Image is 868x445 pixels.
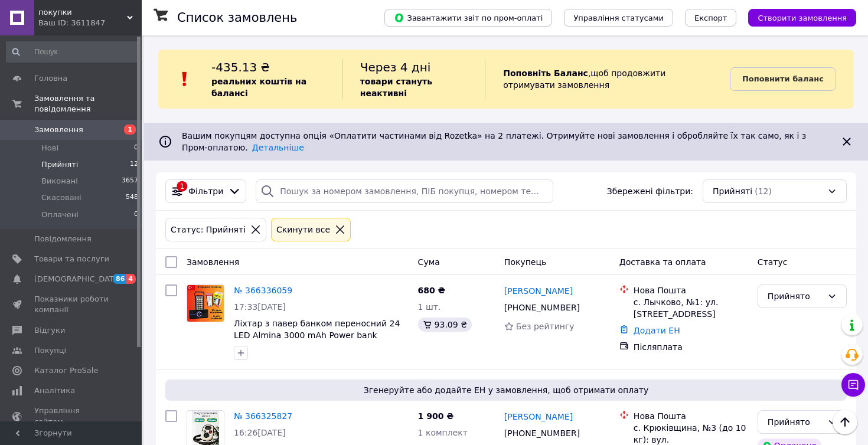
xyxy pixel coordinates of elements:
span: Експорт [694,14,727,22]
a: Поповнити баланс [730,67,836,91]
span: Прийняті [713,185,752,197]
span: 1 [124,125,136,135]
span: Повідомлення [34,234,92,244]
img: :exclamation: [176,70,194,88]
a: Фото товару [187,284,224,322]
span: 12 [130,159,138,170]
span: Каталог ProSale [34,365,98,376]
div: 93.09 ₴ [418,318,472,332]
span: [DEMOGRAPHIC_DATA] [34,274,122,284]
span: -435.13 ₴ [211,60,270,74]
img: Фото товару [187,285,224,322]
span: 16:26[DATE] [234,428,286,437]
span: 1 шт. [418,302,441,312]
b: товари стануть неактивні [360,77,432,98]
span: 680 ₴ [418,286,445,295]
div: Післяплата [634,341,748,353]
input: Пошук [6,41,139,63]
span: Вашим покупцям доступна опція «Оплатити частинами від Rozetka» на 2 платежі. Отримуйте нові замов... [182,131,806,152]
span: 1 900 ₴ [418,411,454,421]
a: [PERSON_NAME] [504,411,573,423]
span: 4 [126,274,136,284]
span: Скасовані [41,192,81,203]
b: Поповніть Баланс [503,68,588,78]
div: Прийнято [768,290,823,303]
span: 3657 [122,176,138,186]
span: 548 [126,192,138,203]
span: Головна [34,73,67,84]
span: Виконані [41,176,78,186]
button: Управління статусами [564,9,673,27]
button: Наверх [833,410,857,434]
span: Замовлення та повідомлення [34,93,142,114]
button: Створити замовлення [748,9,856,27]
span: Створити замовлення [758,14,847,22]
button: Експорт [685,9,737,27]
a: № 366325827 [234,411,292,421]
span: Доставка та оплата [619,257,706,267]
button: Завантажити звіт по пром-оплаті [384,9,552,27]
div: Нова Пошта [634,410,748,422]
div: Нова Пошта [634,284,748,296]
span: Фільтри [188,185,223,197]
span: [PHONE_NUMBER] [504,428,580,438]
span: Статус [758,257,788,267]
div: Cкинути все [274,223,332,236]
button: Чат з покупцем [841,373,865,397]
span: Cума [418,257,440,267]
span: Прийняті [41,159,78,170]
span: Покупець [504,257,546,267]
span: 1 комплект [418,428,468,437]
span: Відгуки [34,325,65,336]
span: Згенеруйте або додайте ЕН у замовлення, щоб отримати оплату [170,384,842,396]
span: 17:33[DATE] [234,302,286,312]
span: Завантажити звіт по пром-оплаті [394,12,543,23]
div: , щоб продовжити отримувати замовлення [485,59,730,99]
span: Аналітика [34,385,75,396]
span: Замовлення [34,125,83,135]
span: Без рейтингу [516,322,575,331]
span: Товари та послуги [34,254,109,264]
div: с. Лычково, №1: ул. [STREET_ADDRESS] [634,296,748,320]
span: Управління статусами [573,14,664,22]
span: Покупці [34,345,66,356]
input: Пошук за номером замовлення, ПІБ покупця, номером телефону, Email, номером накладної [256,179,553,203]
span: Замовлення [187,257,239,267]
a: [PERSON_NAME] [504,285,573,297]
span: Показники роботи компанії [34,294,109,315]
span: (12) [755,186,772,196]
span: Збережені фільтри: [607,185,693,197]
span: Нові [41,143,58,153]
span: покупки [38,7,127,18]
span: 0 [134,143,138,153]
b: реальних коштів на балансі [211,77,306,98]
span: 0 [134,210,138,220]
span: Оплачені [41,210,79,220]
div: Прийнято [768,415,823,428]
span: Через 4 дні [360,60,431,74]
div: Ваш ID: 3611847 [38,18,142,28]
a: Детальніше [252,143,304,152]
a: Додати ЕН [634,326,680,335]
span: Управління сайтом [34,405,109,427]
span: 86 [113,274,126,284]
div: Статус: Прийняті [168,223,248,236]
a: № 366336059 [234,286,292,295]
b: Поповнити баланс [742,74,824,83]
h1: Список замовлень [177,11,297,25]
a: Створити замовлення [736,12,856,22]
span: [PHONE_NUMBER] [504,303,580,312]
a: Ліхтар з павер банком переносний 24 LED Almina 3000 mAh Power bank Турція аварійне освітлення кем... [234,319,400,364]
